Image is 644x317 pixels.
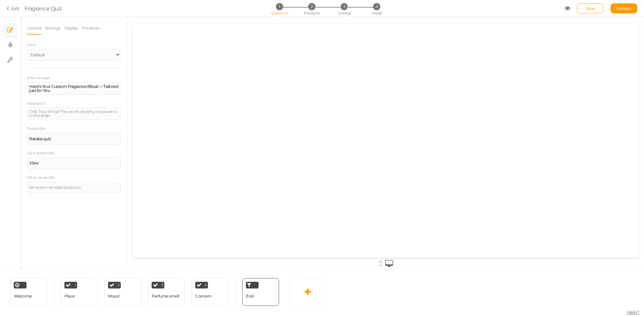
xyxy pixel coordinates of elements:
[10,278,47,306] div: Welcome
[27,76,50,81] label: End message
[64,294,75,299] div: Place
[264,3,295,10] li: 1 Questions
[577,3,604,13] div: Save
[82,22,100,35] a: Products
[148,278,185,306] div: 3 Perfume smell
[118,283,120,287] span: 2
[586,6,595,11] span: Save
[195,294,212,299] div: Concern
[361,3,392,10] li: 4 Install
[24,4,62,12] div: Fragrance Quiz
[27,175,55,180] label: Other results title
[27,22,42,35] a: General
[242,278,279,306] div: End
[161,283,163,287] span: 3
[27,101,46,106] label: Description
[341,3,348,10] span: 3
[304,11,320,15] span: Products
[192,278,228,306] div: 4 Concern
[108,294,119,299] div: Mood
[276,3,283,10] span: 1
[296,3,327,10] li: 2 Products
[27,42,36,47] span: View
[7,5,19,12] a: Exit
[45,22,61,35] a: Settings
[29,160,39,165] strong: View
[372,11,381,15] span: Install
[104,278,141,306] div: 2 Mood
[27,151,55,156] label: View button title
[271,11,288,15] span: Questions
[373,3,380,10] span: 4
[29,84,118,93] strong: Here’s Your Custom Fragrance Ritual — Tailored just for You
[75,283,76,287] span: 1
[338,11,350,15] span: Linking
[29,137,51,141] strong: Retake quiz
[246,294,254,299] span: End
[61,278,98,306] div: 1 Place
[205,283,207,287] span: 4
[29,186,118,190] div: All recommended products:
[29,110,118,118] div: One. Two. Whoa! The secret of perfume power is in the order.
[308,3,315,10] span: 2
[329,3,360,10] li: 3 Linking
[616,6,632,11] span: Publish
[152,294,179,299] div: Perfume smell
[27,126,46,131] label: Restart title
[14,294,32,299] span: Welcome
[64,22,78,35] a: Display
[627,309,640,315] span: Help?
